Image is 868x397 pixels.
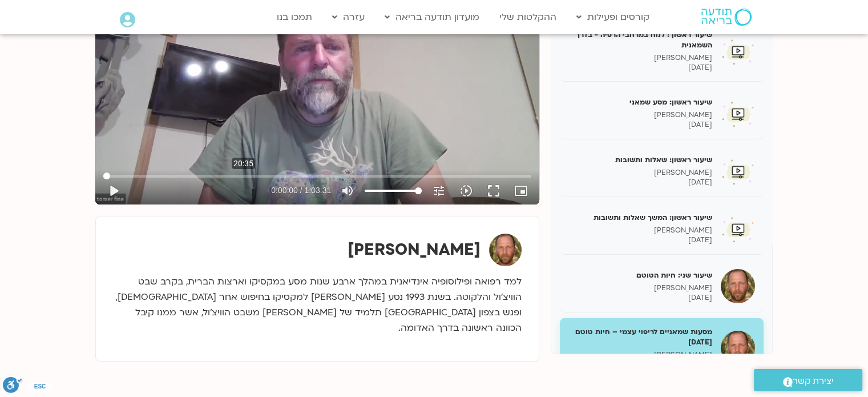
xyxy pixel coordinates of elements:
a: עזרה [326,6,370,28]
strong: [PERSON_NAME] [348,239,481,260]
p: [DATE] [568,63,712,73]
img: שיעור שני: חיות הטוטם [721,269,755,303]
p: [PERSON_NAME] [568,350,712,360]
p: [DATE] [568,235,712,245]
h5: שיעור ראשון: שאלות ותשובות [568,155,712,165]
img: שיעור ראשון: שאלות ותשובות [721,154,755,188]
span: יצירת קשר [793,374,834,389]
a: ההקלטות שלי [494,6,562,28]
a: קורסים ופעילות [571,6,655,28]
a: יצירת קשר [754,369,862,391]
img: תומר פיין [489,234,522,266]
p: למד רפואה ופילוסופיה אינדיאנית במהלך ארבע שנות מסע במקסיקו וארצות הברית, בקרב שבט הוויצ’ול והלקוט... [113,274,522,336]
p: [PERSON_NAME] [568,283,712,293]
p: [DATE] [568,178,712,187]
img: שיעור ראשון : לנוח במרחבי הרפיה - בדרך השמאנית [721,34,755,68]
h5: שיעור ראשון : לנוח במרחבי הרפיה - בדרך השמאנית [568,30,712,50]
p: [DATE] [568,120,712,130]
p: [DATE] [568,293,712,303]
h5: שיעור ראשון: מסע שמאני [568,97,712,107]
h5: שיעור ראשון: המשך שאלות ותשובות [568,212,712,223]
img: תודעה בריאה [701,9,752,26]
p: [PERSON_NAME] [568,168,712,178]
p: [PERSON_NAME] [568,53,712,63]
h5: מסעות שמאניים לריפוי עצמי – חיות טוטם [DATE] [568,327,712,347]
img: מסעות שמאניים לריפוי עצמי – חיות טוטם 14/7/25 [721,331,755,365]
a: תמכו בנו [271,6,318,28]
a: מועדון תודעה בריאה [379,6,485,28]
p: [PERSON_NAME] [568,110,712,120]
img: שיעור ראשון: המשך שאלות ותשובות [721,211,755,246]
p: [PERSON_NAME] [568,226,712,235]
h5: שיעור שני: חיות הטוטם [568,270,712,280]
img: שיעור ראשון: מסע שמאני [721,96,755,130]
